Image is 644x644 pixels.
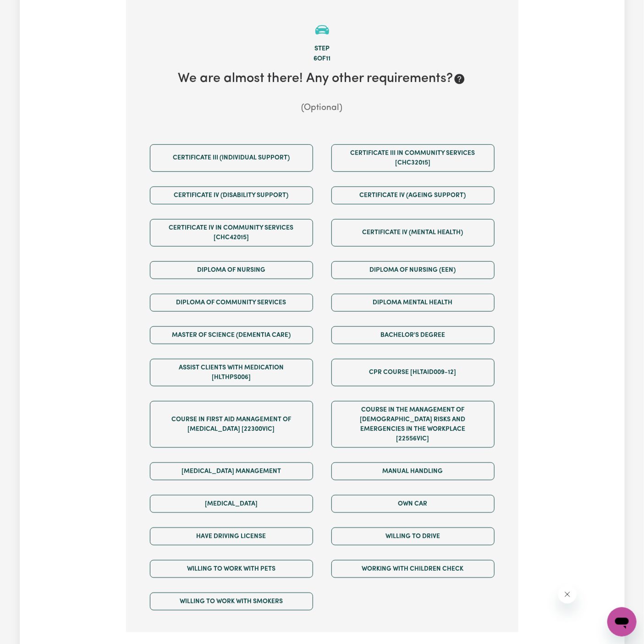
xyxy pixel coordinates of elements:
button: Bachelor's Degree [331,326,495,344]
button: [MEDICAL_DATA] [150,495,313,513]
button: Course in the Management of [DEMOGRAPHIC_DATA] Risks and Emergencies in the Workplace [22556VIC] [331,401,495,448]
button: Working with Children Check [331,560,495,578]
button: Willing to work with pets [150,560,313,578]
button: Have driving license [150,528,313,545]
button: Own Car [331,495,495,513]
button: [MEDICAL_DATA] Management [150,462,313,480]
button: Willing to drive [331,528,495,545]
button: Diploma of Nursing (EEN) [331,261,495,279]
button: Diploma of Nursing [150,261,313,279]
button: Certificate III (Individual Support) [150,144,313,172]
button: Manual Handling [331,462,495,480]
button: Certificate III in Community Services [CHC32015] [331,144,495,172]
button: Certificate IV in Community Services [CHC42015] [150,219,313,247]
button: Certificate IV (Ageing Support) [331,187,495,204]
h2: We are almost there! Any other requirements? [141,71,504,87]
button: Diploma Mental Health [331,294,495,312]
div: 6 of 11 [141,54,504,64]
div: Step [141,44,504,54]
button: Master of Science (Dementia Care) [150,326,313,344]
span: Need any help? [6,6,55,14]
button: Assist clients with medication [HLTHPS006] [150,359,313,386]
iframe: Close message [558,585,577,604]
button: Certificate IV (Disability Support) [150,187,313,204]
button: Willing to work with smokers [150,593,313,611]
button: CPR Course [HLTAID009-12] [331,359,495,386]
button: Certificate IV (Mental Health) [331,219,495,247]
button: Course in First Aid Management of [MEDICAL_DATA] [22300VIC] [150,401,313,448]
button: Diploma of Community Services [150,294,313,312]
iframe: Button to launch messaging window [607,607,637,637]
p: (Optional) [141,102,504,115]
